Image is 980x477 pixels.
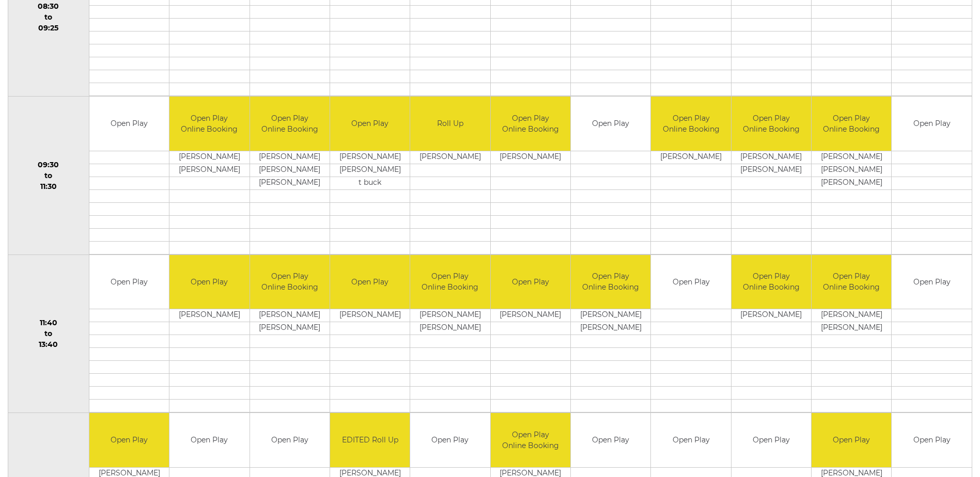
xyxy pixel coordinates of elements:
[250,164,330,177] td: [PERSON_NAME]
[651,151,730,164] td: [PERSON_NAME]
[250,309,330,322] td: [PERSON_NAME]
[250,255,330,309] td: Open Play Online Booking
[250,97,330,151] td: Open Play Online Booking
[410,151,490,164] td: [PERSON_NAME]
[732,151,811,164] td: [PERSON_NAME]
[651,97,730,151] td: Open Play Online Booking
[571,413,650,467] td: Open Play
[330,177,410,189] td: t buck
[812,309,891,322] td: [PERSON_NAME]
[330,97,410,151] td: Open Play
[892,413,972,467] td: Open Play
[812,322,891,335] td: [PERSON_NAME]
[491,97,570,151] td: Open Play Online Booking
[812,164,891,177] td: [PERSON_NAME]
[250,177,330,189] td: [PERSON_NAME]
[892,255,972,309] td: Open Play
[169,413,249,467] td: Open Play
[812,151,891,164] td: [PERSON_NAME]
[169,97,249,151] td: Open Play Online Booking
[330,255,410,309] td: Open Play
[169,151,249,164] td: [PERSON_NAME]
[571,309,650,322] td: [PERSON_NAME]
[732,309,811,322] td: [PERSON_NAME]
[732,255,811,309] td: Open Play Online Booking
[491,255,570,309] td: Open Play
[250,413,330,467] td: Open Play
[651,413,730,467] td: Open Play
[571,322,650,335] td: [PERSON_NAME]
[571,255,650,309] td: Open Play Online Booking
[330,164,410,177] td: [PERSON_NAME]
[330,309,410,322] td: [PERSON_NAME]
[812,177,891,189] td: [PERSON_NAME]
[8,255,89,413] td: 11:40 to 13:40
[169,164,249,177] td: [PERSON_NAME]
[8,97,89,255] td: 09:30 to 11:30
[169,309,249,322] td: [PERSON_NAME]
[89,97,169,151] td: Open Play
[330,413,410,467] td: EDITED Roll Up
[89,255,169,309] td: Open Play
[732,164,811,177] td: [PERSON_NAME]
[169,255,249,309] td: Open Play
[892,97,972,151] td: Open Play
[410,413,490,467] td: Open Play
[410,322,490,335] td: [PERSON_NAME]
[250,322,330,335] td: [PERSON_NAME]
[571,97,650,151] td: Open Play
[812,255,891,309] td: Open Play Online Booking
[410,309,490,322] td: [PERSON_NAME]
[491,413,570,467] td: Open Play Online Booking
[330,151,410,164] td: [PERSON_NAME]
[250,151,330,164] td: [PERSON_NAME]
[812,413,891,467] td: Open Play
[812,97,891,151] td: Open Play Online Booking
[732,97,811,151] td: Open Play Online Booking
[651,255,730,309] td: Open Play
[491,309,570,322] td: [PERSON_NAME]
[410,255,490,309] td: Open Play Online Booking
[732,413,811,467] td: Open Play
[89,413,169,467] td: Open Play
[491,151,570,164] td: [PERSON_NAME]
[410,97,490,151] td: Roll Up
